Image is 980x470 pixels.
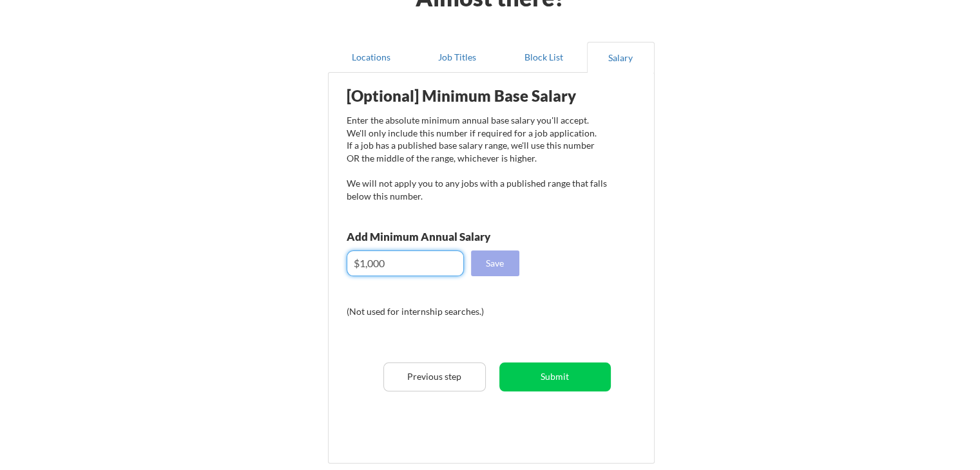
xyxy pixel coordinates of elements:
[501,42,587,73] button: Block List
[414,42,501,73] button: Job Titles
[383,362,486,391] button: Previous step
[499,362,611,391] button: Submit
[328,42,414,73] button: Locations
[471,250,519,276] button: Save
[347,305,521,318] div: (Not used for internship searches.)
[347,250,464,276] input: E.g. $100,000
[347,88,607,104] div: [Optional] Minimum Base Salary
[347,231,548,242] div: Add Minimum Annual Salary
[587,42,655,73] button: Salary
[347,114,607,202] div: Enter the absolute minimum annual base salary you'll accept. We'll only include this number if re...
